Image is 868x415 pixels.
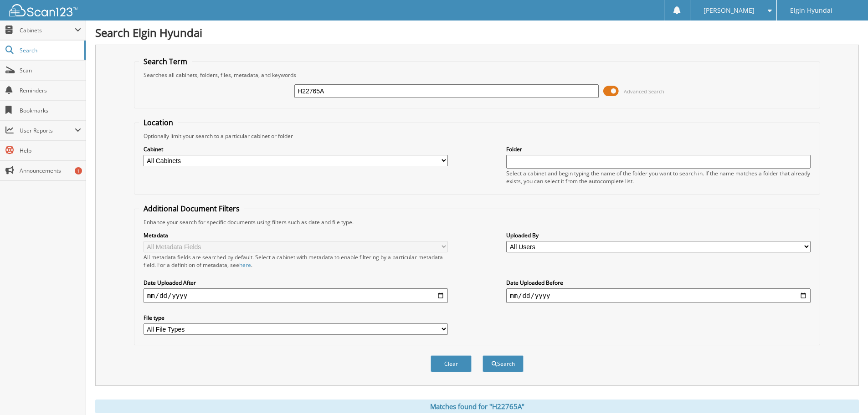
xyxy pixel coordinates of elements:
[20,46,80,54] span: Search
[506,169,811,185] div: Select a cabinet and begin typing the name of the folder you want to search in. If the name match...
[144,145,448,153] label: Cabinet
[790,8,832,13] span: Elgin Hyundai
[506,279,811,287] label: Date Uploaded Before
[75,167,82,174] div: 1
[139,204,244,214] legend: Additional Document Filters
[20,87,81,94] span: Reminders
[95,400,859,413] div: Matches found for "H22765A"
[506,145,811,153] label: Folder
[431,355,472,372] button: Clear
[144,279,448,287] label: Date Uploaded After
[139,71,815,79] div: Searches all cabinets, folders, files, metadata, and keywords
[239,261,251,269] a: here
[506,288,811,303] input: end
[20,107,81,114] span: Bookmarks
[95,25,859,40] h1: Search Elgin Hyundai
[20,147,81,154] span: Help
[20,26,75,34] span: Cabinets
[139,132,815,140] div: Optionally limit your search to a particular cabinet or folder
[144,314,448,322] label: File type
[483,355,524,372] button: Search
[144,253,448,269] div: All metadata fields are searched by default. Select a cabinet with metadata to enable filtering b...
[139,56,192,67] legend: Search Term
[139,118,178,128] legend: Location
[9,4,77,16] img: scan123-logo-white.svg
[20,127,75,134] span: User Reports
[20,167,81,174] span: Announcements
[624,88,664,95] span: Advanced Search
[144,231,448,239] label: Metadata
[506,231,811,239] label: Uploaded By
[20,67,81,74] span: Scan
[139,218,815,226] div: Enhance your search for specific documents using filters such as date and file type.
[704,8,755,13] span: [PERSON_NAME]
[144,288,448,303] input: start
